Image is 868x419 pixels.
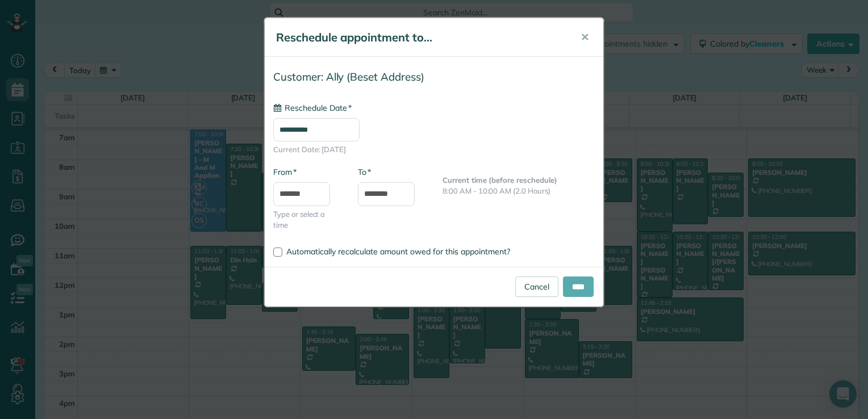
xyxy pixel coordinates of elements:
p: 8:00 AM - 10:00 AM (2.0 Hours) [443,186,595,196]
b: Current time (before reschedule) [443,175,557,185]
label: To [358,166,371,178]
span: Type or select a time [273,209,341,231]
label: Reschedule Date [273,102,352,114]
a: Cancel [515,276,558,297]
span: ✕ [581,31,589,44]
h5: Reschedule appointment to... [276,30,565,45]
span: Current Date: [DATE] [273,144,595,155]
span: Automatically recalculate amount owed for this appointment? [286,246,510,257]
label: From [273,166,297,178]
h4: Customer: Ally (Beset Address) [273,71,595,83]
